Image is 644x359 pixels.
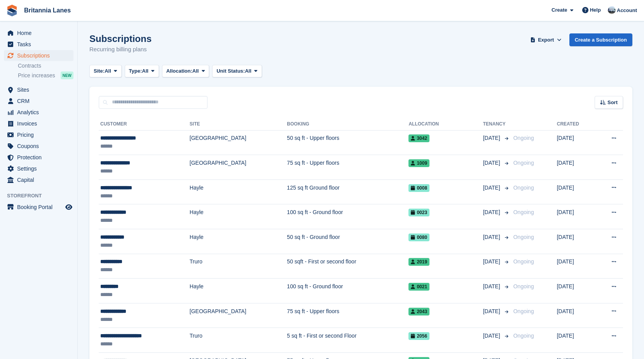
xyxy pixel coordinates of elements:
[21,4,74,17] a: Britannia Lanes
[190,303,287,328] td: [GEOGRAPHIC_DATA]
[190,279,287,303] td: Hayle
[607,99,618,106] span: Sort
[483,282,502,291] span: [DATE]
[4,163,73,174] a: menu
[18,71,73,80] a: Price increases NEW
[18,72,55,79] span: Price increases
[216,67,245,75] span: Unit Status:
[557,130,595,155] td: [DATE]
[513,258,534,265] span: Ongoing
[513,185,534,191] span: Ongoing
[408,308,429,315] span: 2043
[17,50,64,61] span: Subscriptions
[4,107,73,118] a: menu
[190,179,287,204] td: Hayle
[483,258,502,266] span: [DATE]
[4,96,73,106] a: menu
[4,50,73,61] a: menu
[17,141,64,152] span: Coupons
[557,118,595,131] th: Created
[17,152,64,163] span: Protection
[4,152,73,163] a: menu
[287,204,408,229] td: 100 sq ft - Ground floor
[4,39,73,50] a: menu
[557,303,595,328] td: [DATE]
[4,28,73,38] a: menu
[557,204,595,229] td: [DATE]
[617,7,637,14] span: Account
[483,159,502,167] span: [DATE]
[99,118,190,131] th: Customer
[4,129,73,140] a: menu
[287,179,408,204] td: 125 sq ft Ground floor
[287,303,408,328] td: 75 sq ft - Upper floors
[408,159,429,167] span: 1009
[287,229,408,254] td: 50 sq ft - Ground floor
[6,5,18,16] img: stora-icon-8386f47178a22dfd0bd8f6a31ec36ba5ce8667c1dd55bd0f319d3a0aa187defe.svg
[608,6,616,14] img: John Millership
[17,39,64,50] span: Tasks
[287,155,408,180] td: 75 sq ft - Upper floors
[408,234,429,241] span: 0080
[18,62,73,70] a: Contracts
[408,209,429,216] span: 0023
[17,202,64,213] span: Booking Portal
[287,328,408,353] td: 5 sq ft - First or second Floor
[287,118,408,131] th: Booking
[557,254,595,279] td: [DATE]
[483,307,502,315] span: [DATE]
[190,130,287,155] td: [GEOGRAPHIC_DATA]
[245,67,251,75] span: All
[557,328,595,353] td: [DATE]
[569,33,632,46] a: Create a Subscription
[64,202,73,212] a: Preview store
[17,107,64,118] span: Analytics
[538,36,554,44] span: Export
[483,134,502,142] span: [DATE]
[513,209,534,215] span: Ongoing
[17,84,64,95] span: Sites
[287,254,408,279] td: 50 sqft - First or second floor
[89,65,122,78] button: Site: All
[61,71,73,79] div: NEW
[7,192,77,200] span: Storefront
[17,174,64,185] span: Capital
[513,234,534,240] span: Ongoing
[552,6,567,14] span: Create
[166,67,192,75] span: Allocation:
[4,84,73,95] a: menu
[17,163,64,174] span: Settings
[483,118,510,131] th: Tenancy
[557,229,595,254] td: [DATE]
[89,45,152,54] p: Recurring billing plans
[129,67,142,75] span: Type:
[4,174,73,185] a: menu
[89,33,152,44] h1: Subscriptions
[190,229,287,254] td: Hayle
[190,118,287,131] th: Site
[408,283,429,291] span: 0021
[483,233,502,241] span: [DATE]
[483,208,502,216] span: [DATE]
[94,67,105,75] span: Site:
[513,333,534,339] span: Ongoing
[212,65,262,78] button: Unit Status: All
[513,160,534,166] span: Ongoing
[287,130,408,155] td: 50 sq ft - Upper floors
[557,179,595,204] td: [DATE]
[408,258,429,266] span: 2019
[408,134,429,142] span: 3042
[17,118,64,129] span: Invoices
[4,141,73,152] a: menu
[557,279,595,303] td: [DATE]
[190,155,287,180] td: [GEOGRAPHIC_DATA]
[105,67,111,75] span: All
[190,204,287,229] td: Hayle
[17,129,64,140] span: Pricing
[483,184,502,192] span: [DATE]
[4,202,73,213] a: menu
[190,328,287,353] td: Truro
[483,332,502,340] span: [DATE]
[142,67,148,75] span: All
[590,6,601,14] span: Help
